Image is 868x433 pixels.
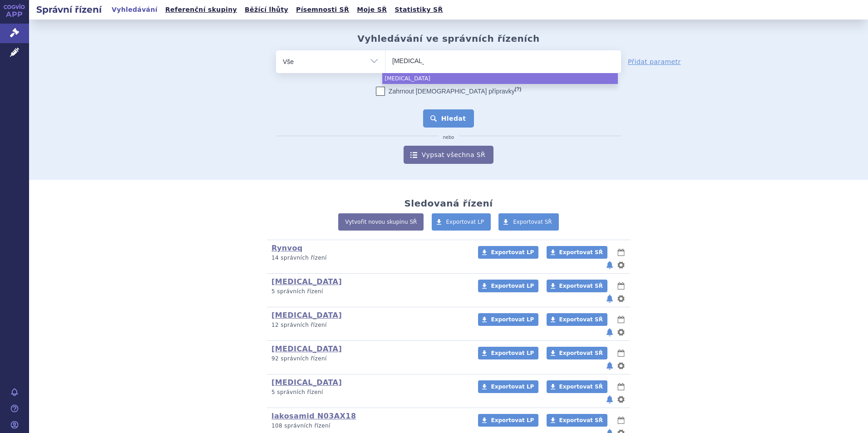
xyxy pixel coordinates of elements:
a: Exportovat SŘ [547,313,607,326]
a: Vytvořit novou skupinu SŘ [338,213,424,231]
a: Vyhledávání [109,4,160,16]
a: Exportovat LP [478,313,538,326]
button: lhůty [616,247,626,258]
span: Exportovat SŘ [559,417,603,423]
a: Exportovat LP [478,246,538,259]
button: nastavení [616,260,626,271]
button: lhůty [616,280,626,291]
span: Exportovat SŘ [513,219,552,225]
li: [MEDICAL_DATA] [382,73,618,84]
h2: Vyhledávání ve správních řízeních [357,33,540,44]
label: Zahrnout [DEMOGRAPHIC_DATA] přípravky [376,87,521,96]
p: 14 správních řízení [271,254,466,262]
span: Exportovat LP [491,316,534,323]
a: Exportovat LP [478,414,538,427]
a: [MEDICAL_DATA] [271,378,342,387]
button: notifikace [605,260,614,271]
a: Exportovat LP [432,213,491,231]
button: nastavení [616,327,626,338]
button: lhůty [616,381,626,392]
span: Exportovat LP [446,219,484,225]
abbr: (?) [515,86,521,92]
span: Exportovat SŘ [559,283,603,289]
span: Exportovat SŘ [559,384,603,390]
p: 12 správních řízení [271,321,466,329]
a: Statistiky SŘ [392,4,445,16]
p: 5 správních řízení [271,288,466,295]
a: Exportovat LP [478,280,538,292]
span: Exportovat SŘ [559,350,603,356]
a: Exportovat SŘ [547,280,607,292]
h2: Sledovaná řízení [404,198,493,209]
button: nastavení [616,293,626,304]
button: lhůty [616,314,626,325]
button: lhůty [616,415,626,426]
a: Vypsat všechna SŘ [404,146,493,164]
p: 108 správních řízení [271,422,466,430]
span: Exportovat LP [491,417,534,423]
button: notifikace [605,394,614,405]
a: Exportovat SŘ [547,347,607,359]
button: notifikace [605,360,614,371]
i: nebo [439,135,459,140]
a: Moje SŘ [354,4,390,16]
a: Exportovat LP [478,347,538,359]
button: nastavení [616,394,626,405]
a: Přidat parametr [628,57,681,66]
a: Referenční skupiny [163,4,240,16]
h2: Správní řízení [29,3,109,16]
button: nastavení [616,360,626,371]
a: Exportovat SŘ [498,213,559,231]
p: 5 správních řízení [271,389,466,396]
a: [MEDICAL_DATA] [271,277,342,286]
a: Rynvoq [271,244,303,252]
span: Exportovat LP [491,350,534,356]
button: notifikace [605,293,614,304]
span: Exportovat SŘ [559,316,603,323]
p: 92 správních řízení [271,355,466,363]
a: [MEDICAL_DATA] [271,311,342,320]
a: lakosamid N03AX18 [271,412,356,420]
button: lhůty [616,348,626,359]
button: notifikace [605,327,614,338]
span: Exportovat LP [491,283,534,289]
span: Exportovat LP [491,249,534,256]
a: [MEDICAL_DATA] [271,344,342,353]
span: Exportovat LP [491,384,534,390]
a: Exportovat LP [478,380,538,393]
a: Běžící lhůty [242,4,291,16]
a: Exportovat SŘ [547,414,607,427]
span: Exportovat SŘ [559,249,603,256]
a: Písemnosti SŘ [293,4,352,16]
a: Exportovat SŘ [547,246,607,259]
a: Exportovat SŘ [547,380,607,393]
button: Hledat [423,109,474,128]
